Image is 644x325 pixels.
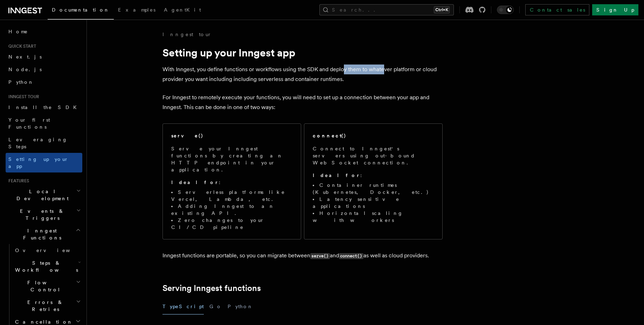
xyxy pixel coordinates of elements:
[8,79,34,85] span: Python
[171,145,292,173] p: Serve your Inngest functions by creating an HTTP endpoint in your application.
[12,296,82,316] button: Errors & Retries
[12,257,82,276] button: Steps & Workflows
[6,153,82,172] a: Setting up your app
[12,299,76,313] span: Errors & Retries
[162,251,443,261] p: Inngest functions are portable, so you can migrate between and as well as cloud providers.
[171,217,292,231] li: Zero changes to your CI/CD pipeline
[8,156,69,169] span: Setting up your app
[12,244,82,257] a: Overview
[171,180,219,185] strong: Ideal for
[8,117,50,130] span: Your first Functions
[12,259,78,273] span: Steps & Workflows
[8,54,42,60] span: Next.js
[52,7,110,13] span: Documentation
[339,253,363,259] code: connect()
[8,67,42,72] span: Node.js
[313,172,434,179] p: :
[6,76,82,88] a: Python
[8,137,68,149] span: Leveraging Steps
[171,189,292,203] li: Serverless platforms like Vercel, Lambda, etc.
[6,224,82,244] button: Inngest Functions
[6,227,76,241] span: Inngest Functions
[6,50,82,63] a: Next.js
[8,104,81,110] span: Install the SDK
[160,2,205,19] a: AgentKit
[118,7,155,13] span: Examples
[171,179,292,186] p: :
[304,123,443,239] a: connect()Connect to Inngest's servers using out-bound WebSocket connection.Ideal for:Container ru...
[6,133,82,153] a: Leveraging Steps
[313,196,434,210] li: Latency sensitive applications
[15,248,87,253] span: Overview
[162,31,212,38] a: Inngest tour
[162,46,443,59] h1: Setting up your Inngest app
[313,172,360,178] strong: Ideal for
[6,205,82,224] button: Events & Triggers
[162,123,301,239] a: serve()Serve your Inngest functions by creating an HTTP endpoint in your application.Ideal for:Se...
[6,208,76,222] span: Events & Triggers
[434,6,450,13] kbd: Ctrl+K
[592,4,638,15] a: Sign Up
[8,28,28,35] span: Home
[6,178,29,184] span: Features
[6,25,82,38] a: Home
[6,114,82,133] a: Your first Functions
[164,7,201,13] span: AgentKit
[497,6,514,14] button: Toggle dark mode
[162,93,443,112] p: For Inngest to remotely execute your functions, you will need to set up a connection between your...
[310,253,330,259] code: serve()
[114,2,160,19] a: Examples
[313,145,434,166] p: Connect to Inngest's servers using out-bound WebSocket connection.
[162,299,204,314] button: TypeScript
[171,203,292,217] li: Adding Inngest to an existing API.
[313,210,434,224] li: Horizontal scaling with workers
[6,63,82,76] a: Node.js
[313,182,434,196] li: Container runtimes (Kubernetes, Docker, etc.)
[162,65,443,84] p: With Inngest, you define functions or workflows using the SDK and deploy them to whatever platfor...
[6,188,76,202] span: Local Development
[48,2,114,20] a: Documentation
[162,283,261,293] a: Serving Inngest functions
[171,132,203,139] h2: serve()
[228,299,253,314] button: Python
[525,4,589,15] a: Contact sales
[319,4,454,15] button: Search...Ctrl+K
[12,276,82,296] button: Flow Control
[6,43,36,49] span: Quick start
[209,299,222,314] button: Go
[6,94,39,100] span: Inngest tour
[313,132,346,139] h2: connect()
[6,101,82,114] a: Install the SDK
[6,185,82,205] button: Local Development
[12,279,76,293] span: Flow Control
